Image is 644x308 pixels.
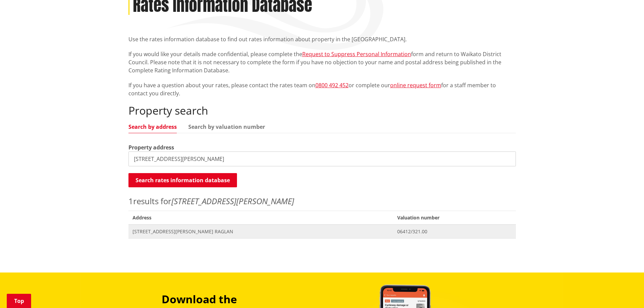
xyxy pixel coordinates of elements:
[128,143,174,151] label: Property address
[188,124,265,129] a: Search by valuation number
[128,104,516,117] h2: Property search
[128,211,393,224] span: Address
[128,151,516,166] input: e.g. Duke Street NGARUAWAHIA
[133,228,389,235] span: [STREET_ADDRESS][PERSON_NAME] RAGLAN
[128,50,516,74] p: If you would like your details made confidential, please complete the form and return to Waikato ...
[128,35,516,43] p: Use the rates information database to find out rates information about property in the [GEOGRAPHI...
[128,195,516,207] p: results for
[613,280,637,304] iframe: Messenger Launcher
[128,224,516,238] a: [STREET_ADDRESS][PERSON_NAME] RAGLAN 06412/321.00
[393,211,516,224] span: Valuation number
[171,195,294,207] em: [STREET_ADDRESS][PERSON_NAME]
[390,81,441,89] a: online request form
[302,50,411,58] a: Request to Suppress Personal Information
[128,81,516,97] p: If you have a question about your rates, please contact the rates team on or complete our for a s...
[128,173,237,187] button: Search rates information database
[397,228,512,235] span: 06412/321.00
[128,195,133,207] span: 1
[128,124,177,129] a: Search by address
[7,294,31,308] a: Top
[315,81,349,89] a: 0800 492 452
